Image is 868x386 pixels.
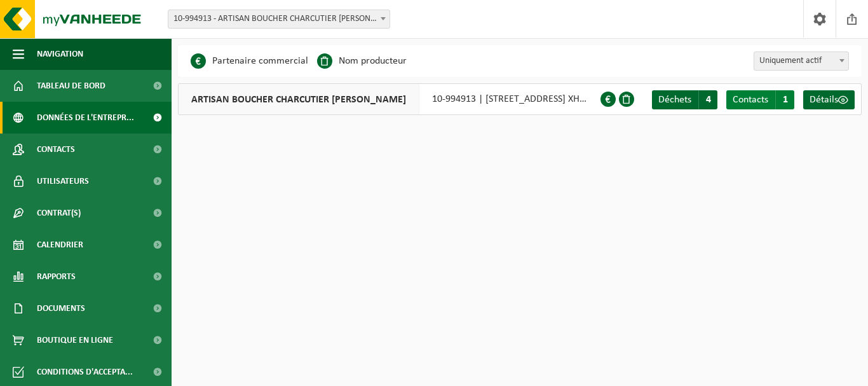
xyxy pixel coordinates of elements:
[775,90,794,109] span: 1
[37,324,113,356] span: Boutique en ligne
[37,70,105,102] span: Tableau de bord
[726,90,794,109] a: Contacts 1
[754,52,849,71] span: Uniquement actif
[37,102,134,134] span: Données de l'entrepr...
[37,197,81,229] span: Contrat(s)
[179,84,419,114] span: ARTISAN BOUCHER CHARCUTIER [PERSON_NAME]
[658,95,691,105] span: Déchets
[37,38,83,70] span: Navigation
[652,90,717,109] a: Déchets 4
[168,10,390,28] span: 10-994913 - ARTISAN BOUCHER CHARCUTIER MYRIAM DELHAYE - XHENDELESSE
[37,261,76,293] span: Rapports
[37,165,89,197] span: Utilisateurs
[178,83,600,115] div: 10-994913 | [STREET_ADDRESS] XHENDELESSE |
[191,52,308,71] li: Partenaire commercial
[810,95,838,105] span: Détails
[754,52,848,70] span: Uniquement actif
[168,10,390,29] span: 10-994913 - ARTISAN BOUCHER CHARCUTIER MYRIAM DELHAYE - XHENDELESSE
[733,95,768,105] span: Contacts
[317,52,407,71] li: Nom producteur
[698,90,717,109] span: 4
[37,293,85,324] span: Documents
[37,229,83,261] span: Calendrier
[803,90,855,109] a: Détails
[37,134,75,165] span: Contacts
